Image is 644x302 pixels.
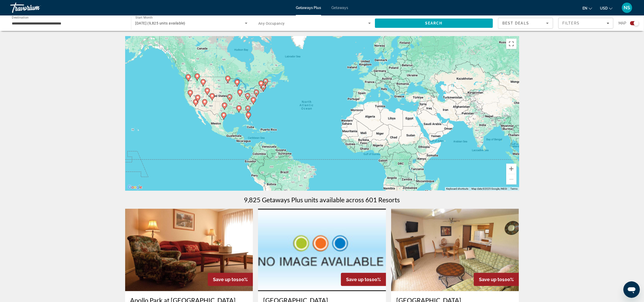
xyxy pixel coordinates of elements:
[296,6,321,10] a: Getaways Plus
[391,209,519,291] img: Fox Hills Resort
[582,4,592,12] button: Change language
[425,21,443,25] span: Search
[510,187,518,190] a: Terms (opens in new tab)
[506,174,517,184] button: Zoom out
[479,277,502,282] span: Save up to
[135,16,153,20] span: Start Month
[600,4,613,12] button: Change currency
[558,18,613,29] button: Filters
[213,277,236,282] span: Save up to
[619,20,626,27] span: Map
[208,273,253,286] div: 100%
[10,1,62,14] a: Travorium
[126,184,143,191] img: Google
[346,277,369,282] span: Save up to
[341,273,386,286] div: 100%
[258,209,386,291] img: Courtyard Resort
[331,6,348,10] a: Getaways
[623,281,640,298] iframe: Button to launch messaging window
[12,16,29,19] span: Destination
[125,209,253,291] img: Apollo Park at Vail
[502,20,549,26] mat-select: Sort by
[446,187,468,191] button: Keyboard shortcuts
[506,164,517,174] button: Zoom in
[600,6,608,10] span: USD
[582,6,587,10] span: en
[375,19,493,28] button: Search
[135,21,185,25] span: [DATE] (9,825 units available)
[620,2,634,13] button: User Menu
[258,21,285,26] span: Any Occupancy
[506,39,517,49] button: Toggle fullscreen view
[244,196,400,204] h1: 9,825 Getaways Plus units available across 601 Resorts
[502,21,529,25] span: Best Deals
[471,187,507,190] span: Map data ©2025 Google, INEGI
[126,184,143,191] a: Open this area in Google Maps (opens a new window)
[562,21,580,25] span: Filters
[12,20,124,27] input: Select destination
[474,273,519,286] div: 100%
[624,5,630,10] span: NS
